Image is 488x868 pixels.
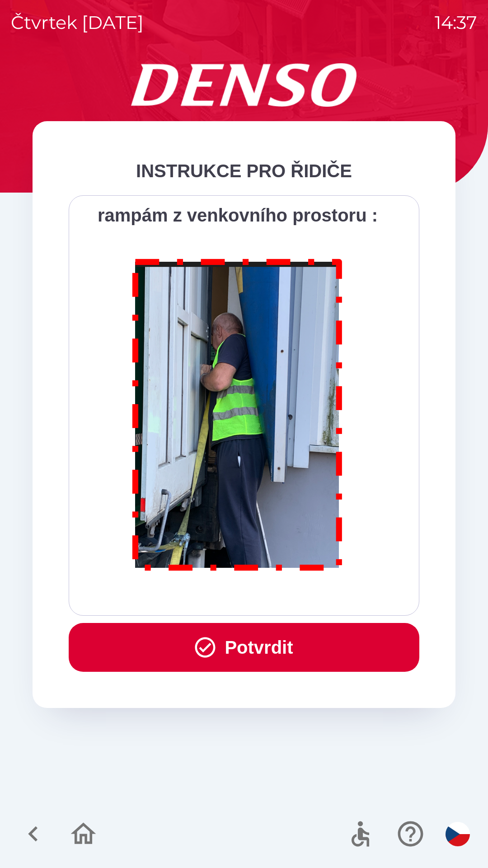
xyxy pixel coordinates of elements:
[33,63,455,107] img: Logo
[11,9,144,36] p: čtvrtek [DATE]
[69,623,419,672] button: Potvrdit
[122,247,353,579] img: M8MNayrTL6gAAAABJRU5ErkJggg==
[69,157,419,184] div: INSTRUKCE PRO ŘIDIČE
[435,9,477,36] p: 14:37
[446,822,470,846] img: cs flag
